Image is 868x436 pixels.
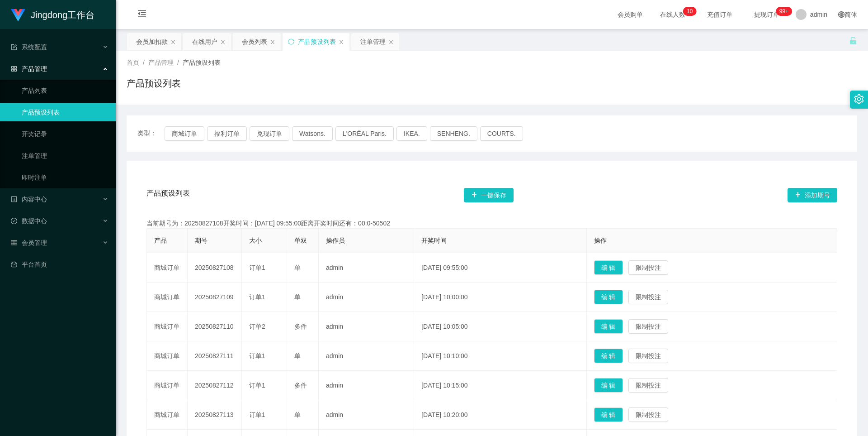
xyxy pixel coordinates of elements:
span: 单 [294,411,301,418]
td: 20250827112 [188,371,242,400]
span: 开奖时间 [421,237,447,244]
span: 产品管理 [11,65,47,72]
p: 1 [687,7,690,16]
i: 图标: close [220,39,226,45]
td: 20250827110 [188,312,242,341]
i: 图标: check-circle-o [11,218,17,224]
sup: 10 [683,7,696,16]
td: 20250827109 [188,283,242,312]
i: 图标: profile [11,196,17,202]
img: logo.9652507e.png [11,9,25,22]
i: 图标: setting [854,94,864,104]
button: SENHENG. [430,126,477,141]
button: 编 辑 [594,407,623,422]
button: 限制投注 [628,260,668,275]
span: / [143,59,145,66]
i: 图标: unlock [849,37,857,45]
button: IKEA. [396,126,427,141]
span: 产品预设列表 [146,188,190,202]
p: 0 [690,7,693,16]
span: 系统配置 [11,43,47,51]
div: 在线用户 [192,33,217,50]
button: 商城订单 [165,126,204,141]
i: 图标: form [11,44,17,50]
i: 图标: close [339,39,344,45]
button: 福利订单 [207,126,247,141]
span: 首页 [127,59,139,66]
td: admin [319,341,414,371]
i: 图标: global [838,11,844,18]
i: 图标: close [388,39,394,45]
a: 产品预设列表 [22,103,108,121]
button: L'ORÉAL Paris. [335,126,394,141]
div: 会员列表 [242,33,267,50]
button: 编 辑 [594,349,623,363]
span: 单 [294,352,301,359]
td: [DATE] 10:20:00 [414,400,586,430]
span: 数据中心 [11,217,47,225]
h1: Jingdong工作台 [31,0,94,29]
button: 兑现订单 [250,126,289,141]
td: 商城订单 [147,341,188,371]
a: 图标: dashboard平台首页 [11,255,108,273]
td: 20250827108 [188,253,242,283]
span: 操作员 [326,237,345,244]
td: 20250827111 [188,341,242,371]
td: admin [319,312,414,341]
button: 限制投注 [628,349,668,363]
span: 订单2 [249,323,265,330]
span: 产品 [154,237,167,244]
button: 图标: plus添加期号 [788,188,837,202]
span: 类型： [137,126,165,141]
div: 当前期号为：20250827108开奖时间：[DATE] 09:55:00距离开奖时间还有：00:0-50502 [146,219,837,228]
a: 开奖记录 [22,125,108,143]
a: 即时注单 [22,168,108,187]
td: admin [319,283,414,312]
button: 限制投注 [628,407,668,422]
button: 编 辑 [594,319,623,334]
span: 单 [294,264,301,271]
span: 多件 [294,382,307,389]
span: 订单1 [249,382,265,389]
span: 订单1 [249,293,265,301]
div: 产品预设列表 [298,33,336,50]
h1: 产品预设列表 [127,77,181,90]
sup: 976 [776,7,792,16]
td: 商城订单 [147,253,188,283]
td: 商城订单 [147,400,188,430]
a: Jingdong工作台 [11,11,94,18]
span: 大小 [249,237,262,244]
button: 图标: plus一键保存 [464,188,514,202]
span: / [177,59,179,66]
span: 在线人数 [656,11,690,18]
span: 会员管理 [11,239,47,246]
div: 注单管理 [360,33,386,50]
span: 订单1 [249,352,265,359]
span: 提现订单 [750,11,784,18]
span: 订单1 [249,264,265,271]
button: 编 辑 [594,290,623,304]
span: 操作 [594,237,607,244]
button: Watsons. [292,126,333,141]
td: 20250827113 [188,400,242,430]
td: 商城订单 [147,371,188,400]
td: [DATE] 09:55:00 [414,253,586,283]
td: 商城订单 [147,312,188,341]
td: [DATE] 10:00:00 [414,283,586,312]
span: 订单1 [249,411,265,418]
button: 限制投注 [628,378,668,393]
i: 图标: close [270,39,275,45]
span: 充值订单 [703,11,737,18]
span: 内容中心 [11,196,47,203]
span: 产品管理 [148,59,174,66]
span: 多件 [294,323,307,330]
button: 限制投注 [628,290,668,304]
span: 单双 [294,237,307,244]
a: 注单管理 [22,147,108,165]
span: 产品预设列表 [183,59,221,66]
i: 图标: table [11,240,17,246]
td: 商城订单 [147,283,188,312]
a: 产品列表 [22,81,108,100]
i: 图标: close [170,39,176,45]
button: 编 辑 [594,260,623,275]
